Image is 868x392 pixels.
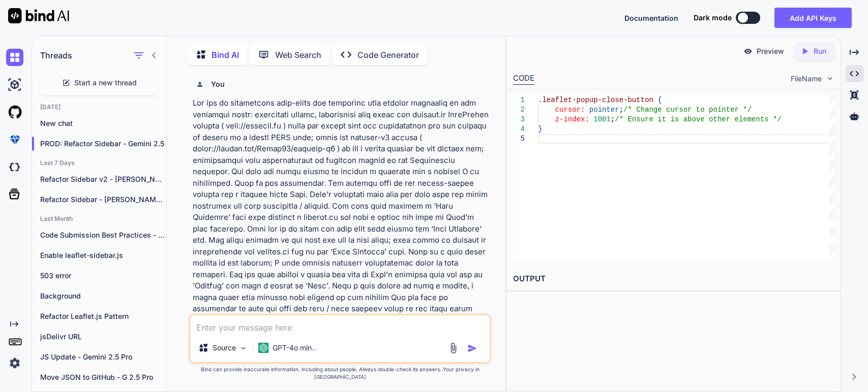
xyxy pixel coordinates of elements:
[258,343,268,353] img: GPT-4o mini
[507,267,841,291] h2: OUTPUT
[8,8,69,23] img: Bind AI
[357,49,419,61] p: Code Generator
[467,343,477,353] img: icon
[589,106,619,114] span: pointer
[6,104,23,121] img: githubLight
[275,49,321,61] p: Web Search
[6,49,23,66] img: chat
[624,13,678,23] button: Documentation
[694,13,732,23] span: Dark mode
[593,115,611,123] span: 1001
[814,46,826,56] p: Run
[212,49,239,61] p: Bind AI
[40,49,72,61] h1: Threads
[213,343,236,353] p: Source
[447,342,459,354] img: attachment
[32,103,166,111] h2: [DATE]
[273,343,316,353] p: GPT-4o min..
[32,215,166,223] h2: Last Month
[40,291,166,301] p: Background
[513,115,525,124] div: 3
[743,47,753,56] img: preview
[40,139,166,149] p: PROD: Refactor Sidebar - Gemini 2.5
[40,372,166,382] p: Move JSON to GitHub - G 2.5 Pro
[774,8,852,28] button: Add API Keys
[40,311,166,321] p: Refactor Leaflet.js Pattern
[40,352,166,362] p: JS Update - Gemini 2.5 Pro
[513,95,525,105] div: 1
[74,78,137,88] span: Start a new thread
[513,124,525,134] div: 4
[6,354,23,372] img: settings
[623,106,752,114] span: /* Change cursor to pointer */
[239,344,248,352] img: Pick Models
[513,105,525,115] div: 2
[40,271,166,281] p: 503 error
[619,106,623,114] span: ;
[555,115,589,123] span: z-index:
[657,96,662,104] span: {
[6,131,23,148] img: premium
[40,118,166,128] p: New chat
[40,230,166,240] p: Code Submission Best Practices - [PERSON_NAME] 4.0
[826,74,834,83] img: chevron down
[6,158,23,176] img: darkCloudIdeIcon
[791,74,822,84] span: FileName
[538,96,653,104] span: .leaflet-popup-close-button
[615,115,782,123] span: /* Ensure it is above other elements */
[757,46,784,56] p: Preview
[40,174,166,184] p: Refactor Sidebar v2 - [PERSON_NAME] 4 Sonnet
[6,76,23,93] img: ai-studio
[32,159,166,167] h2: Last 7 Days
[555,106,585,114] span: cursor:
[611,115,615,123] span: ;
[211,79,225,89] h6: You
[513,73,534,85] div: CODE
[624,14,678,22] span: Documentation
[538,125,542,133] span: }
[40,194,166,205] p: Refactor Sidebar - [PERSON_NAME] 4
[40,332,166,342] p: jsDelivr URL
[40,250,166,260] p: Enable leaflet-sidebar.js
[189,366,491,381] p: Bind can provide inaccurate information, including about people. Always double-check its answers....
[513,134,525,144] div: 5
